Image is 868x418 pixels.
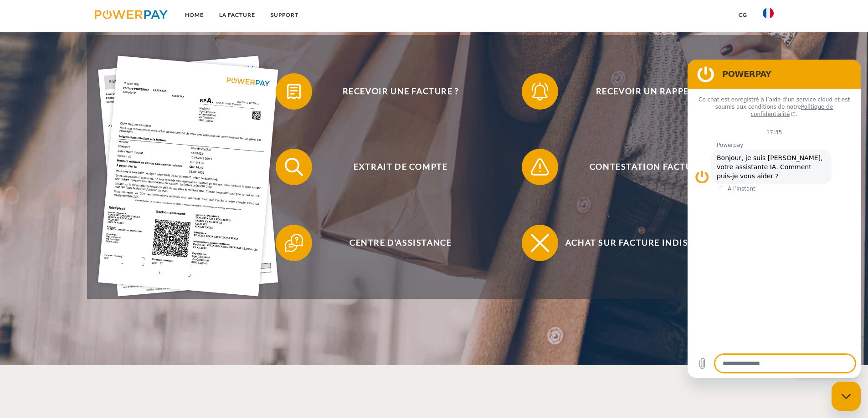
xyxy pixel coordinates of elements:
button: Extrait de compte [276,149,513,185]
img: qb_bill.svg [282,80,305,103]
img: logo-powerpay.svg [95,10,168,19]
span: Extrait de compte [289,149,512,185]
a: LA FACTURE [211,7,263,23]
button: Centre d'assistance [276,225,513,261]
img: qb_search.svg [282,156,305,178]
a: CG [731,7,755,23]
span: Contestation Facture [535,149,758,185]
img: qb_bell.svg [529,80,551,103]
img: qb_help.svg [282,232,305,254]
img: qb_warning.svg [529,156,551,178]
iframe: Bouton de lancement de la fenêtre de messagerie, conversation en cours [832,382,861,411]
button: Recevoir une facture ? [276,73,513,110]
span: Centre d'assistance [289,225,512,261]
img: single_invoice_powerpay_fr.jpg [98,56,278,297]
span: Recevoir une facture ? [289,73,512,110]
a: Home [177,7,211,23]
button: Contestation Facture [522,149,759,185]
iframe: Fenêtre de messagerie [688,60,861,378]
a: Support [263,7,306,23]
span: Achat sur facture indisponible [535,225,758,261]
button: Recevoir un rappel? [522,73,759,110]
button: Achat sur facture indisponible [522,225,759,261]
span: Recevoir un rappel? [535,73,758,110]
img: fr [763,8,774,19]
img: qb_close.svg [529,232,551,254]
